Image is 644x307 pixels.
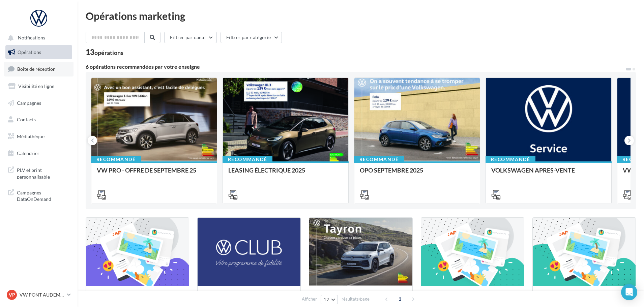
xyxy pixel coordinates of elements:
button: Filtrer par catégorie [221,32,282,43]
span: Notifications [18,35,45,41]
span: Afficher [302,296,317,302]
a: Campagnes [4,96,74,110]
span: PLV et print personnalisable [17,165,69,180]
span: Contacts [17,117,36,122]
span: 1 [394,294,405,304]
div: opérations [94,50,123,56]
a: Campagnes DataOnDemand [4,185,74,205]
a: Visibilité en ligne [4,79,74,93]
div: Recommandé [486,156,535,163]
button: 12 [321,295,338,304]
span: Opérations [18,49,41,55]
div: Open Intercom Messenger [621,284,637,300]
button: Filtrer par canal [164,32,217,43]
div: OPO SEPTEMBRE 2025 [360,167,474,180]
div: Recommandé [223,156,272,163]
div: 6 opérations recommandées par votre enseigne [86,64,625,69]
span: Calendrier [17,150,39,156]
div: Opérations marketing [86,11,636,21]
a: Médiathèque [4,129,74,144]
span: Médiathèque [17,133,45,139]
a: Calendrier [4,146,74,160]
span: Campagnes DataOnDemand [17,188,69,203]
p: VW PONT AUDEMER [20,291,64,298]
span: Boîte de réception [17,66,56,72]
div: Recommandé [354,156,404,163]
div: VW PRO - OFFRE DE SEPTEMBRE 25 [97,167,211,180]
span: 12 [324,297,329,302]
div: 13 [86,49,123,56]
span: VP [9,291,15,298]
a: Opérations [4,45,74,59]
div: VOLKSWAGEN APRES-VENTE [491,167,606,180]
a: Boîte de réception [4,62,74,76]
span: Visibilité en ligne [18,83,54,89]
div: LEASING ÉLECTRIQUE 2025 [228,167,343,180]
a: Contacts [4,113,74,127]
a: PLV et print personnalisable [4,163,74,183]
span: Campagnes [17,100,41,105]
div: Recommandé [91,156,141,163]
a: VP VW PONT AUDEMER [5,288,72,301]
span: résultats/page [342,296,370,302]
